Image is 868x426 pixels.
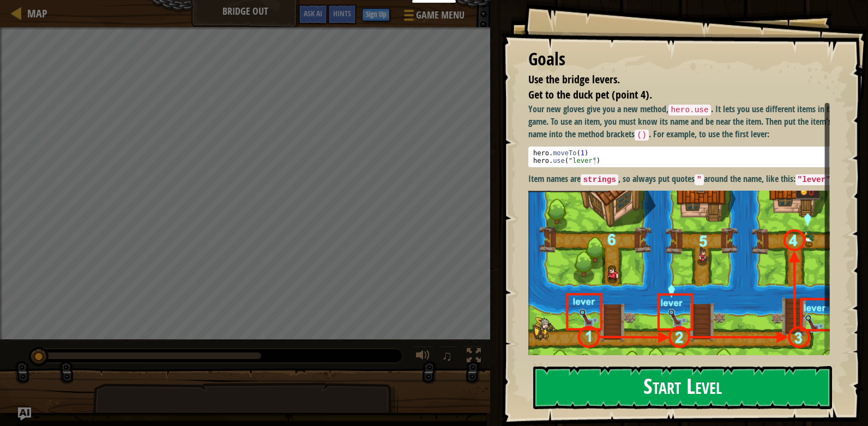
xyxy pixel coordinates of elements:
[22,6,47,21] a: Map
[795,174,833,185] code: "lever"
[581,174,618,185] code: strings
[528,103,838,141] p: Your new gloves give you a new method, . It lets you use different items in the game. To use an i...
[515,72,827,88] li: Use the bridge levers.
[304,8,322,19] span: Ask AI
[416,8,465,22] span: Game Menu
[298,4,328,25] button: Ask AI
[695,174,704,185] code: "
[528,191,838,375] img: Screenshot 2022 10 06 at 14
[533,366,832,409] button: Start Level
[27,6,47,21] span: Map
[412,346,434,368] button: Adjust volume
[18,407,31,421] button: Ask AI
[442,348,453,364] span: ♫
[362,8,390,21] button: Sign Up
[635,130,648,141] code: ()
[333,8,351,19] span: Hints
[528,47,830,72] div: Goals
[668,105,710,115] code: hero.use
[528,173,835,185] strong: Item names are , so always put quotes around the name, like this: .
[439,346,458,368] button: ♫
[515,87,827,103] li: Get to the duck pet (point 4).
[395,4,471,30] button: Game Menu
[528,72,620,87] span: Use the bridge levers.
[528,87,652,102] span: Get to the duck pet (point 4).
[463,346,485,368] button: Toggle fullscreen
